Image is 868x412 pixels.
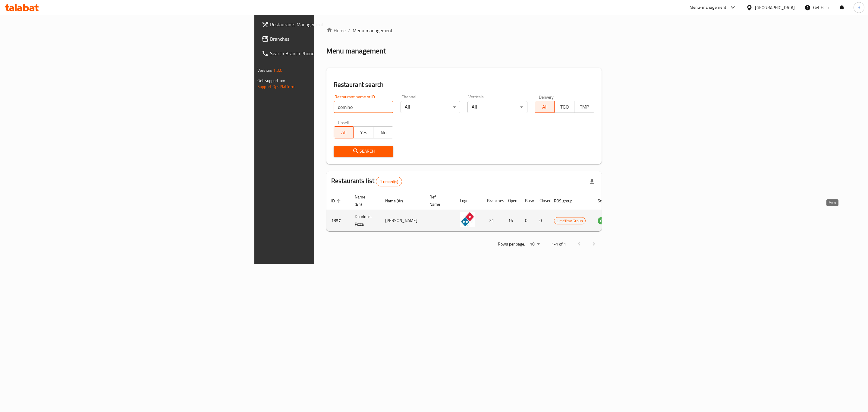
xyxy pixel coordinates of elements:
th: Open [503,192,520,210]
div: All [401,101,460,113]
table: enhanced table [326,192,645,231]
th: Logo [455,192,482,210]
span: LimeTray Group [554,217,585,224]
img: Domino's Pizza [460,212,475,227]
button: No [373,126,393,138]
p: 1-1 of 1 [552,240,566,248]
a: Search Branch Phone [257,46,399,61]
button: All [535,101,555,113]
p: Rows per page: [498,240,525,248]
div: All [467,101,527,113]
span: Name (Ar) [385,197,411,204]
button: Search [334,146,393,157]
label: Delivery [539,95,554,99]
span: 1.0.0 [273,66,282,74]
button: All [334,126,354,138]
span: Branches [270,35,395,43]
span: 1 record(s) [376,179,402,185]
td: 0 [535,210,549,231]
label: Upsell [338,120,349,125]
button: Yes [353,126,373,138]
td: [PERSON_NAME] [380,210,425,231]
span: Name (En) [355,193,373,208]
h2: Restaurants list [331,176,402,186]
span: No [376,128,391,137]
span: All [537,103,552,111]
button: TGO [554,101,574,113]
a: Branches [257,32,399,46]
td: 16 [503,210,520,231]
td: 0 [520,210,535,231]
th: Branches [482,192,503,210]
span: Get support on: [257,77,285,84]
span: Status [598,197,617,204]
div: Total records count [376,177,402,186]
div: Export file [585,174,599,189]
span: TMP [577,103,592,111]
span: Search Branch Phone [270,50,395,57]
div: Rows per page: [527,240,542,249]
span: OPEN [598,217,612,224]
div: Menu-management [690,4,727,11]
th: Busy [520,192,535,210]
span: H [857,4,860,11]
span: Version: [257,66,272,74]
td: 21 [482,210,503,231]
th: Closed [535,192,549,210]
input: Search for restaurant name or ID.. [334,101,393,113]
span: Restaurants Management [270,21,395,28]
span: ID [331,197,343,204]
button: TMP [574,101,594,113]
nav: breadcrumb [326,27,602,34]
span: Search [338,147,388,155]
a: Restaurants Management [257,17,399,32]
span: Yes [356,128,371,137]
span: Ref. Name [429,193,448,208]
span: All [336,128,351,137]
div: [GEOGRAPHIC_DATA] [755,4,795,11]
a: Support.OpsPlatform [257,83,296,90]
span: TGO [557,103,572,111]
span: POS group [554,197,580,204]
h2: Restaurant search [334,80,594,89]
